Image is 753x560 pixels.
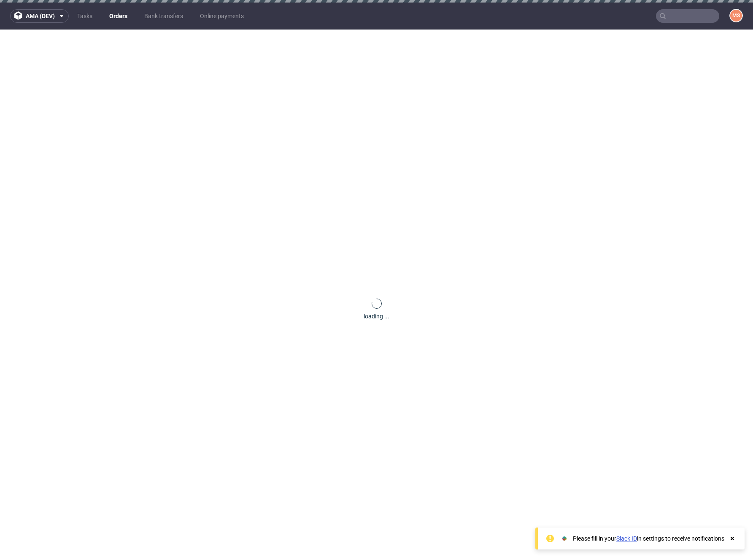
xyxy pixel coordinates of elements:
a: Orders [104,9,132,23]
img: Slack [560,534,569,543]
a: Bank transfers [139,9,188,23]
div: Please fill in your in settings to receive notifications [573,534,724,543]
span: ama (dev) [26,13,55,19]
figcaption: MS [730,10,742,22]
div: loading ... [364,312,389,320]
button: ama (dev) [10,9,69,23]
a: Slack ID [616,535,637,542]
a: Online payments [195,9,249,23]
a: Tasks [72,9,97,23]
